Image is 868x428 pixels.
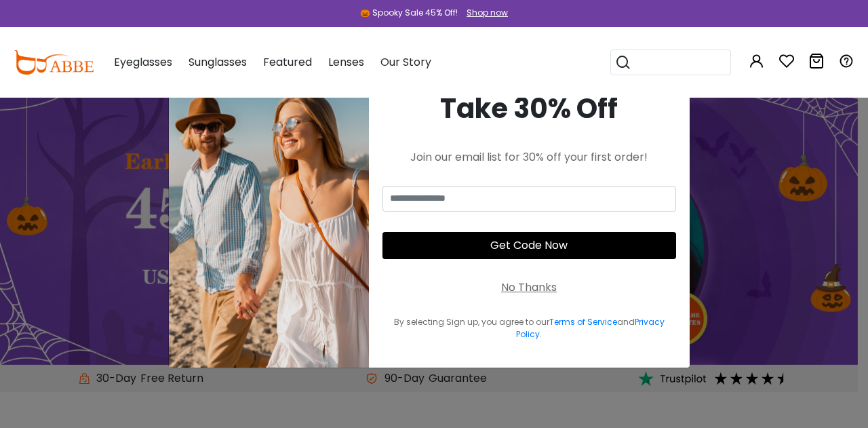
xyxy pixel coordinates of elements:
[169,61,369,368] img: welcome
[382,316,676,341] div: By selecting Sign up, you agree to our and .
[382,232,676,259] button: Get Code Now
[467,7,508,19] div: Shop now
[360,7,458,19] div: 🎃 Spooky Sale 45% Off!
[460,7,508,18] a: Shop now
[382,149,676,166] div: Join our email list for 30% off your first order!
[14,50,94,75] img: abbeglasses.com
[549,316,617,328] a: Terms of Service
[189,54,247,70] span: Sunglasses
[501,279,557,296] div: No Thanks
[328,54,364,70] span: Lenses
[516,316,665,340] a: Privacy Policy
[263,54,312,70] span: Featured
[114,54,172,70] span: Eyeglasses
[382,88,676,129] div: Take 30% Off
[380,54,431,70] span: Our Story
